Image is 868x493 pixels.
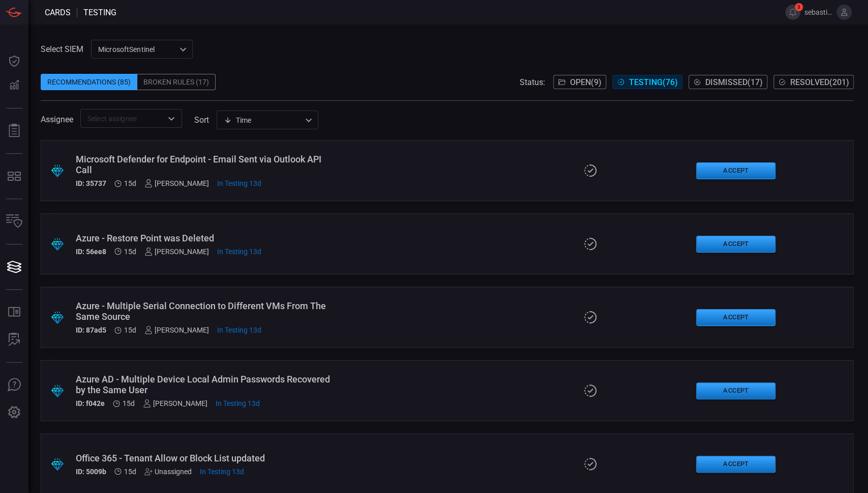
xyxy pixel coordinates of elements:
button: Ask Us A Question [2,373,26,397]
div: Broken Rules (17) [137,74,216,90]
div: Azure - Restore Point was Deleted [76,233,338,243]
button: Cards [2,255,26,279]
p: MicrosoftSentinel [98,44,176,54]
button: Accept [696,236,775,253]
span: Aug 03, 2025 2:50 AM [124,248,136,256]
div: Time [224,115,302,125]
div: [PERSON_NAME] [144,248,209,256]
span: Aug 03, 2025 2:50 AM [124,326,136,334]
button: Resolved(201) [773,75,854,89]
button: Accept [696,382,775,399]
span: Aug 05, 2025 9:00 AM [217,326,261,334]
button: MITRE - Detection Posture [2,164,26,188]
button: Detections [2,73,26,98]
span: Aug 03, 2025 2:49 AM [124,468,136,476]
div: [PERSON_NAME] [144,179,209,187]
button: Dashboard [2,49,26,73]
span: Aug 05, 2025 9:00 AM [217,248,261,256]
h5: ID: 35737 [76,179,106,187]
span: Testing ( 76 ) [629,77,678,87]
div: Azure AD - Multiple Device Local Admin Passwords Recovered by the Same User [76,374,338,395]
label: sort [194,115,209,125]
span: Aug 05, 2025 9:00 AM [217,179,261,187]
label: Select SIEM [41,44,83,54]
button: Reports [2,119,26,143]
button: Testing(76) [612,75,682,89]
button: Preferences [2,400,26,425]
button: Open [164,112,178,126]
span: Aug 05, 2025 9:00 AM [216,399,260,407]
span: Dismissed ( 17 ) [705,77,763,87]
h5: ID: 56ee8 [76,248,106,256]
span: Assignee [41,115,73,124]
span: testing [83,8,116,17]
input: Select assignee [83,112,162,125]
span: Aug 03, 2025 2:49 AM [123,399,135,407]
span: Aug 05, 2025 9:00 AM [200,468,244,476]
button: ALERT ANALYSIS [2,327,26,352]
button: Inventory [2,209,26,234]
div: Azure - Multiple Serial Connection to Different VMs From The Same Source [76,300,338,322]
div: Microsoft Defender for Endpoint - Email Sent via Outlook API Call [76,154,338,175]
div: Unassigned [144,468,192,476]
h5: ID: 87ad5 [76,326,106,334]
button: 3 [785,5,800,20]
div: [PERSON_NAME] [144,326,209,334]
div: Recommendations (85) [41,74,137,90]
span: Status: [520,77,545,87]
h5: ID: 5009b [76,468,106,476]
span: Resolved ( 201 ) [790,77,849,87]
button: Rule Catalog [2,300,26,324]
span: Aug 03, 2025 2:50 AM [124,179,136,187]
h5: ID: f042e [76,399,105,407]
span: Cards [45,8,71,17]
button: Open(9) [553,75,606,89]
div: [PERSON_NAME] [143,399,207,407]
button: Accept [696,456,775,473]
button: Accept [696,309,775,326]
button: Accept [696,162,775,179]
span: Open ( 9 ) [570,77,602,87]
span: sebastien.bossous [804,8,832,16]
span: 3 [795,3,803,11]
button: Dismissed(17) [689,75,767,89]
div: Office 365 - Tenant Allow or Block List updated [76,453,338,463]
